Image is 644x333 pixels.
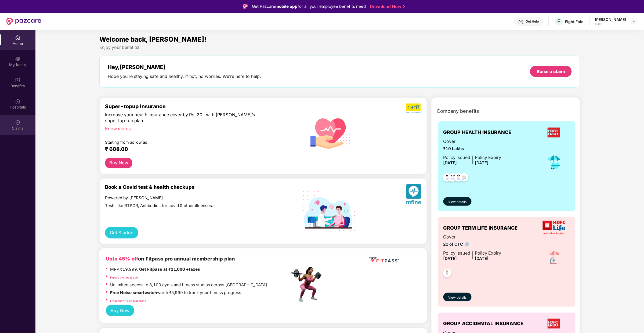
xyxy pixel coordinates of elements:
[110,289,241,296] p: worth ₹5,999 to track your fitness progress
[437,107,479,115] span: Company benefits
[443,320,524,327] span: GROUP ACCIDENTAL INSURANCE
[6,18,41,25] img: New Pazcare Logo
[106,305,135,316] button: Buy Now
[443,146,501,152] span: ₹10 Lakhs
[545,153,563,171] img: icon
[99,35,207,43] span: Welcome back, [PERSON_NAME]!
[448,200,466,205] span: View details
[106,256,138,262] b: Upto 45% off
[543,221,565,235] img: insurerLogo
[475,154,501,161] div: Policy Expiry
[105,140,267,144] div: Starting from as low as
[443,256,457,261] span: [DATE]
[368,255,400,265] img: fppp.png
[289,266,327,303] img: fpp.png
[443,250,471,256] div: Policy issued
[595,17,626,22] div: [PERSON_NAME]
[110,299,147,302] a: Frequently Asked Questions!
[105,184,290,190] div: Book a Covid test & health checkups
[452,172,465,185] img: svg+xml;base64,PHN2ZyB4bWxucz0iaHR0cDovL3d3dy53My5vcmcvMjAwMC9zdmciIHdpZHRoPSI0OC45NDMiIGhlaWdodD...
[443,234,501,240] span: Cover
[99,45,580,50] div: Enjoy your benefits!
[475,250,501,256] div: Policy Expiry
[441,172,454,185] img: svg+xml;base64,PHN2ZyB4bWxucz0iaHR0cDovL3d3dy53My5vcmcvMjAwMC9zdmciIHdpZHRoPSI0OC45NDMiIGhlaWdodD...
[370,4,403,9] a: Download Now
[106,256,235,262] b: on Fitpass pro annual membership plan
[275,4,298,9] strong: mobile app
[446,172,460,185] img: svg+xml;base64,PHN2ZyB4bWxucz0iaHR0cDovL3d3dy53My5vcmcvMjAwMC9zdmciIHdpZHRoPSI0OC45MTUiIGhlaWdodD...
[443,154,471,161] div: Policy issued
[108,74,261,79] div: Hope you’re staying safe and healthy. If not, no worries. We’re here to help.
[15,77,20,83] img: svg+xml;base64,PHN2ZyBpZD0iQmVuZWZpdHMiIHhtbG5zPSJodHRwOi8vd3d3LnczLm9yZy8yMDAwL3N2ZyIgd2lkdGg9Ij...
[443,197,472,206] button: View details
[595,22,626,26] div: User
[475,256,489,261] span: [DATE]
[465,242,469,246] img: info
[15,99,20,104] img: svg+xml;base64,PHN2ZyBpZD0iSG9zcGl0YWxzIiB4bWxucz0iaHR0cDovL3d3dy53My5vcmcvMjAwMC9zdmciIHdpZHRoPS...
[632,19,636,24] img: svg+xml;base64,PHN2ZyBpZD0iRHJvcGRvd24tMzJ4MzIiIHhtbG5zPSJodHRwOi8vd3d3LnczLm9yZy8yMDAwL3N2ZyIgd2...
[565,19,584,24] div: Eight Fold
[129,128,132,131] span: right
[110,276,138,279] a: Fitpass gym near you
[15,35,20,40] img: svg+xml;base64,PHN2ZyBpZD0iSG9tZSIgeG1sbnM9Imh0dHA6Ly93d3cudzMub3JnLzIwMDAvc3ZnIiB3aWR0aD0iMjAiIG...
[448,295,466,300] span: View details
[443,241,501,248] span: 2x of CTC
[105,146,284,152] div: ₹ 608.00
[110,282,267,288] p: Unlimited access to 8,100 gyms and fitness studios across [GEOGRAPHIC_DATA]
[526,19,539,24] div: Get Help
[545,248,563,267] img: icon
[110,290,157,295] strong: Free Noise smartwatch
[441,267,454,280] img: svg+xml;base64,PHN2ZyB4bWxucz0iaHR0cDovL3d3dy53My5vcmcvMjAwMC9zdmciIHdpZHRoPSI0OC45NDMiIGhlaWdodD...
[443,129,512,136] span: GROUP HEALTH INSURANCE
[303,191,355,231] img: svg+xml;base64,PHN2ZyB4bWxucz0iaHR0cDovL3d3dy53My5vcmcvMjAwMC9zdmciIHdpZHRoPSIxOTIiIGhlaWdodD0iMT...
[475,160,489,165] span: [DATE]
[403,4,405,9] img: Stroke
[303,104,355,156] img: svg+xml;base64,PHN2ZyB4bWxucz0iaHR0cDovL3d3dy53My5vcmcvMjAwMC9zdmciIHhtbG5zOnhsaW5rPSJodHRwOi8vd3...
[15,120,20,125] img: svg+xml;base64,PHN2ZyBpZD0iQ2xhaW0iIHhtbG5zPSJodHRwOi8vd3d3LnczLm9yZy8yMDAwL3N2ZyIgd2lkdGg9IjIwIi...
[15,56,20,61] img: svg+xml;base64,PHN2ZyB3aWR0aD0iMjAiIGhlaWdodD0iMjAiIHZpZXdCb3g9IjAgMCAyMCAyMCIgZmlsbD0ibm9uZSIgeG...
[406,184,421,206] img: svg+xml;base64,PHN2ZyB4bWxucz0iaHR0cDovL3d3dy53My5vcmcvMjAwMC9zdmciIHhtbG5zOnhsaW5rPSJodHRwOi8vd3...
[443,224,518,232] span: GROUP TERM LIFE INSURANCE
[443,138,501,145] span: Cover
[105,227,139,238] button: Get Started
[252,3,366,10] div: Get Pazcare for all your employee benefits need
[139,267,200,272] strong: Get Fitpass at ₹11,000 +taxes
[558,18,561,25] span: E
[406,103,421,113] img: b5dec4f62d2307b9de63beb79f102df3.png
[105,112,266,124] div: Increase your health insurance cover by Rs. 20L with [PERSON_NAME]’s super top-up plan.
[443,160,457,165] span: [DATE]
[458,172,471,185] img: svg+xml;base64,PHN2ZyB4bWxucz0iaHR0cDovL3d3dy53My5vcmcvMjAwMC9zdmciIHdpZHRoPSI0OC45NDMiIGhlaWdodD...
[105,103,290,110] div: Super-topup Insurance
[105,195,266,201] div: Powered by [PERSON_NAME].
[110,267,138,272] del: MRP ₹19,999,
[443,293,472,301] button: View details
[105,158,133,168] button: Buy Now
[518,19,524,25] img: svg+xml;base64,PHN2ZyBpZD0iSGVscC0zMngzMiIgeG1sbnM9Imh0dHA6Ly93d3cudzMub3JnLzIwMDAvc3ZnIiB3aWR0aD...
[108,64,261,70] div: Hey, [PERSON_NAME]
[105,203,266,208] div: Tests like RTPCR, Antibodies for covid & other illnesses.
[544,125,564,140] img: insurerLogo
[544,316,564,331] img: insurerLogo
[243,4,248,9] img: Logo
[105,126,286,130] div: Know more
[537,68,565,74] div: Raise a claim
